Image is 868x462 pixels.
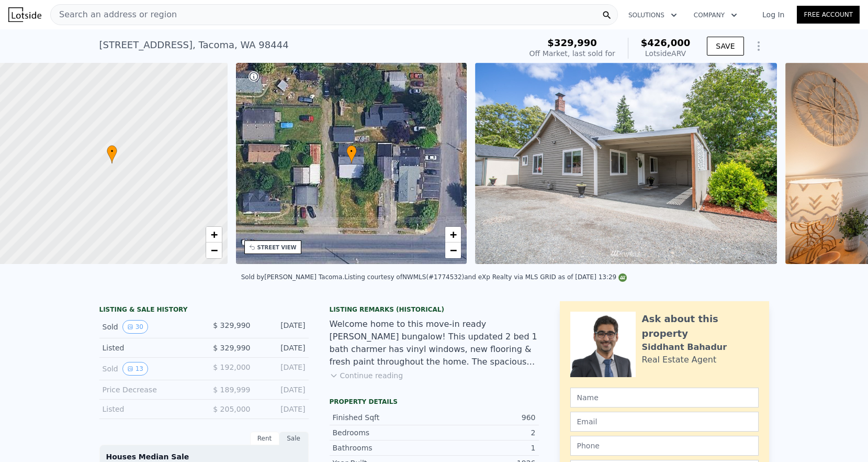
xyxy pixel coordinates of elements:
img: NWMLS Logo [618,273,627,282]
div: Property details [330,398,539,406]
button: Show Options [748,36,769,57]
div: Sold [103,320,196,334]
div: Lotside ARV [641,48,691,59]
div: [DATE] [259,343,306,353]
div: Price Decrease [103,384,196,395]
div: Siddhant Bahadur [642,341,727,354]
span: − [210,244,217,257]
span: $426,000 [641,37,691,48]
button: Solutions [620,6,685,25]
input: Phone [570,436,759,456]
div: Real Estate Agent [642,354,717,366]
div: Welcome home to this move-in ready [PERSON_NAME] bungalow! This updated 2 bed 1 bath charmer has ... [330,318,539,368]
input: Email [570,412,759,432]
div: Bathrooms [333,443,434,453]
a: Free Account [797,6,860,24]
div: Listed [103,404,196,414]
div: Sold [103,362,196,376]
div: 2 [434,427,536,438]
div: [DATE] [259,362,306,376]
button: SAVE [707,37,743,56]
span: + [450,228,457,241]
button: View historical data [122,320,148,334]
span: Search an address or region [51,8,177,21]
a: Zoom in [445,227,461,243]
div: 1 [434,443,536,453]
div: [STREET_ADDRESS] , Tacoma , WA 98444 [99,38,289,52]
div: [DATE] [259,404,306,414]
div: 960 [434,412,536,423]
div: LISTING & SALE HISTORY [99,305,309,316]
button: Company [685,6,746,25]
div: • [346,145,357,163]
a: Zoom out [206,243,222,258]
span: $ 205,000 [213,405,250,413]
div: Finished Sqft [333,412,434,423]
a: Zoom out [445,243,461,258]
a: Zoom in [206,227,222,243]
div: STREET VIEW [257,244,297,251]
span: $ 329,990 [213,344,250,352]
span: + [210,228,217,241]
div: Bedrooms [333,427,434,438]
div: [DATE] [259,384,306,395]
div: Listing Remarks (Historical) [330,305,539,314]
input: Name [570,388,759,408]
div: • [107,145,117,163]
span: $ 329,990 [213,321,250,329]
div: Sale [279,432,309,445]
div: Houses Median Sale [106,452,302,462]
span: $ 189,999 [213,386,250,394]
img: Sale: 123576237 Parcel: 101159053 [475,63,777,264]
img: Lotside [8,7,41,22]
div: Sold by [PERSON_NAME] Tacoma . [241,273,344,281]
div: Off Market, last sold for [529,48,615,59]
span: • [107,147,117,156]
div: Rent [250,432,279,445]
span: $329,990 [547,37,597,48]
div: Listing courtesy of NWMLS (#1774532) and eXp Realty via MLS GRID as of [DATE] 13:29 [344,273,627,281]
span: $ 192,000 [213,363,250,371]
div: Ask about this property [642,312,759,341]
a: Log In [750,9,797,20]
button: View historical data [122,362,148,376]
button: Continue reading [330,370,403,381]
span: • [346,147,357,156]
div: Listed [103,343,196,353]
div: [DATE] [259,320,306,334]
span: − [450,244,457,257]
